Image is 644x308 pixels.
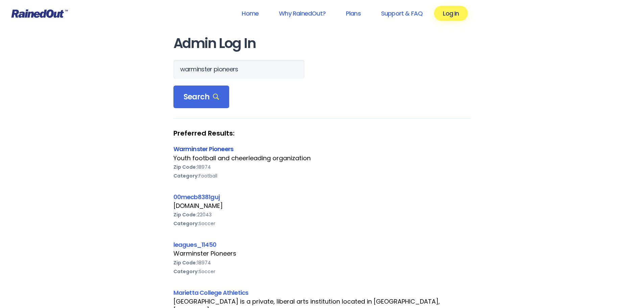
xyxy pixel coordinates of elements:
[173,60,305,79] input: Search Orgs…
[173,145,234,153] a: Warminster Pioneers
[173,211,197,218] b: Zip Code:
[173,164,197,170] b: Zip Code:
[173,240,471,249] div: leagues_11450
[173,144,471,153] div: Warminster Pioneers
[173,210,471,219] div: 22043
[372,6,431,21] a: Support & FAQ
[434,6,468,21] a: Log In
[173,220,199,227] b: Category:
[173,171,471,180] div: Football
[337,6,369,21] a: Plans
[173,86,230,109] div: Search
[173,154,471,163] div: Youth football and cheerleading organization
[173,288,471,297] div: Marietta College Athletics
[173,163,471,171] div: 18974
[173,268,199,275] b: Category:
[173,129,471,138] strong: Preferred Results:
[173,193,220,201] a: 00mecb8381guj
[173,259,197,266] b: Zip Code:
[173,172,199,179] b: Category:
[173,192,471,202] div: 00mecb8381guj
[173,249,471,258] div: Warminster Pioneers
[173,258,471,267] div: 18974
[173,219,471,228] div: Soccer
[233,6,267,21] a: Home
[173,240,216,249] a: leagues_11450
[173,202,471,210] div: [DOMAIN_NAME]
[173,36,471,51] h1: Admin Log In
[173,288,248,297] a: Marietta College Athletics
[173,267,471,276] div: Soccer
[184,92,219,102] span: Search
[270,6,334,21] a: Why RainedOut?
